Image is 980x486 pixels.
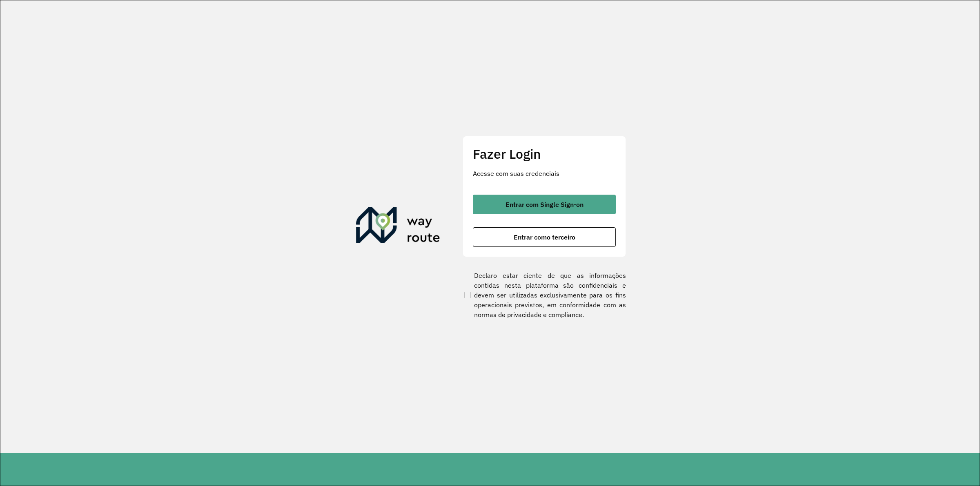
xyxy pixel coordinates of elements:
img: Roteirizador AmbevTech [356,207,440,246]
span: Entrar como terceiro [514,234,575,240]
h2: Fazer Login [473,146,616,162]
span: Entrar com Single Sign-on [506,201,584,208]
button: button [473,195,616,214]
button: button [473,227,616,247]
label: Declaro estar ciente de que as informações contidas nesta plataforma são confidenciais e devem se... [463,271,626,320]
p: Acesse com suas credenciais [473,169,616,178]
